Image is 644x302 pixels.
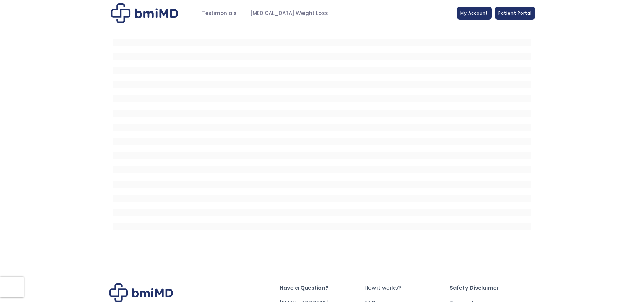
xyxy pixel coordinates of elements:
span: My Account [460,10,488,16]
a: Patient Portal [495,7,535,20]
a: [MEDICAL_DATA] Weight Loss [243,7,335,20]
iframe: MDI Patient Messaging Portal [113,31,531,234]
span: [MEDICAL_DATA] Weight Loss [250,9,328,17]
a: Testimonials [195,7,243,20]
span: Safety Disclaimer [450,283,535,293]
img: Brand Logo [109,283,173,302]
span: Patient Portal [498,10,532,16]
img: Patient Messaging Portal [111,3,178,23]
a: My Account [457,7,492,20]
a: How it works? [364,283,450,293]
span: Testimonials [202,9,237,17]
span: Have a Question? [280,283,365,293]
